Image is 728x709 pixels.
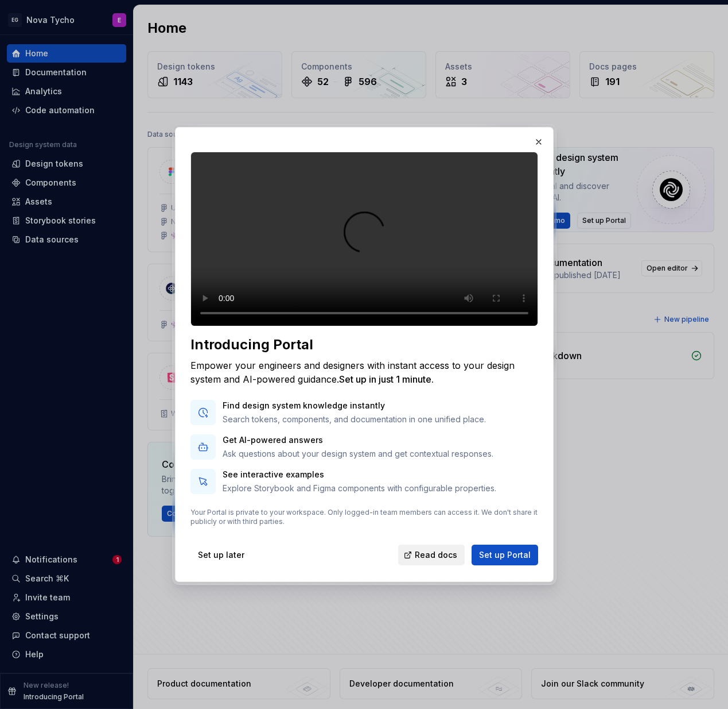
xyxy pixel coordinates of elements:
p: Get AI-powered answers [223,434,493,446]
a: Read docs [398,545,465,565]
span: Set up in just 1 minute. [339,373,434,385]
p: Search tokens, components, and documentation in one unified place. [223,414,486,425]
p: See interactive examples [223,469,496,480]
p: Your Portal is private to your workspace. Only logged-in team members can access it. We don't sha... [190,508,538,526]
span: Read docs [415,549,457,561]
p: Explore Storybook and Figma components with configurable properties. [223,483,496,494]
button: Set up Portal [472,545,538,565]
p: Ask questions about your design system and get contextual responses. [223,448,493,460]
p: Find design system knowledge instantly [223,400,486,411]
span: Set up Portal [479,549,531,561]
button: Set up later [190,545,252,565]
span: Set up later [198,549,244,561]
div: Empower your engineers and designers with instant access to your design system and AI-powered gui... [190,359,538,386]
div: Introducing Portal [190,336,538,354]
